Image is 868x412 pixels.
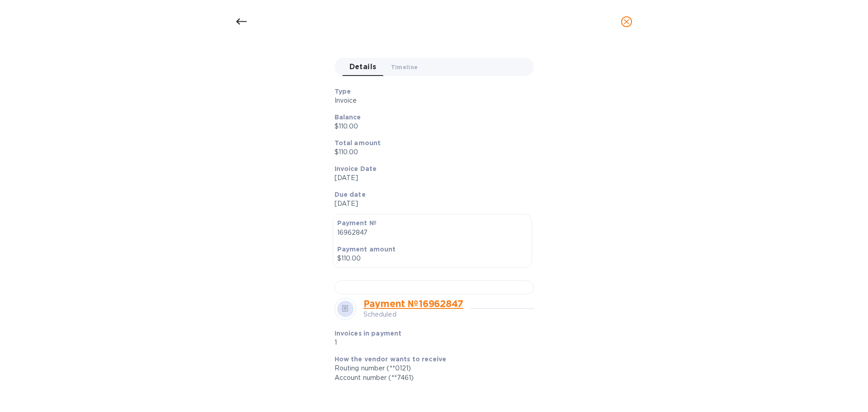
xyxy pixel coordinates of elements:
[363,298,463,309] a: Payment № 16962847
[335,330,402,337] b: Invoices in payment
[335,96,527,105] p: Invoice
[335,139,381,147] b: Total amount
[335,364,527,373] div: Routing number (**0121)
[363,310,463,319] p: Scheduled
[335,199,527,208] p: [DATE]
[335,165,377,172] b: Invoice Date
[335,114,361,121] b: Balance
[335,147,527,157] p: $110.00
[349,61,377,73] span: Details
[335,355,447,363] b: How the vendor wants to receive
[616,11,637,33] button: close
[391,62,418,72] span: Timeline
[335,338,462,347] p: 1
[337,219,377,227] b: Payment №
[335,173,527,183] p: [DATE]
[337,254,528,263] p: $110.00
[335,373,527,383] div: Account number (**7461)
[337,228,528,237] p: 16962847
[335,88,351,95] b: Type
[335,191,366,198] b: Due date
[337,246,396,253] b: Payment amount
[335,122,527,131] p: $110.00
